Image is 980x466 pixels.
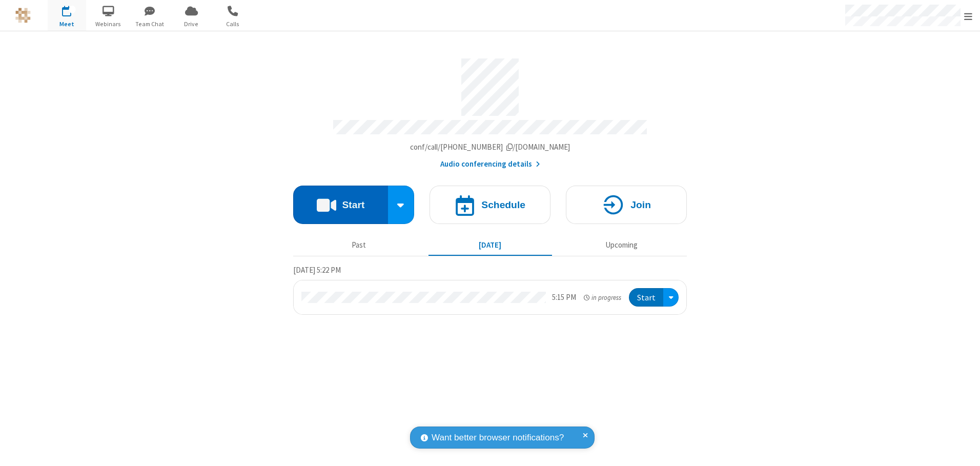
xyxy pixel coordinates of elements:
[954,439,972,459] iframe: Chat
[293,186,388,224] button: Start
[428,235,552,255] button: [DATE]
[410,141,570,153] button: Copy my meeting room linkCopy my meeting room link
[342,200,364,210] h4: Start
[440,158,540,170] button: Audio conferencing details
[566,186,687,224] button: Join
[410,142,570,152] span: Copy my meeting room link
[89,19,128,29] span: Webinars
[69,6,76,13] div: 1
[432,431,564,444] span: Want better browser notifications?
[481,200,525,210] h4: Schedule
[172,19,211,29] span: Drive
[293,51,687,170] section: Account details
[48,19,86,29] span: Meet
[629,288,663,307] button: Start
[663,288,679,307] div: Open menu
[293,264,687,315] section: Today's Meetings
[297,235,421,255] button: Past
[584,293,621,302] em: in progress
[630,200,651,210] h4: Join
[388,186,415,224] div: Start conference options
[214,19,252,29] span: Calls
[131,19,169,29] span: Team Chat
[293,265,341,275] span: [DATE] 5:22 PM
[560,235,683,255] button: Upcoming
[15,8,31,23] img: QA Selenium DO NOT DELETE OR CHANGE
[430,186,550,224] button: Schedule
[552,292,576,303] div: 5:15 PM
